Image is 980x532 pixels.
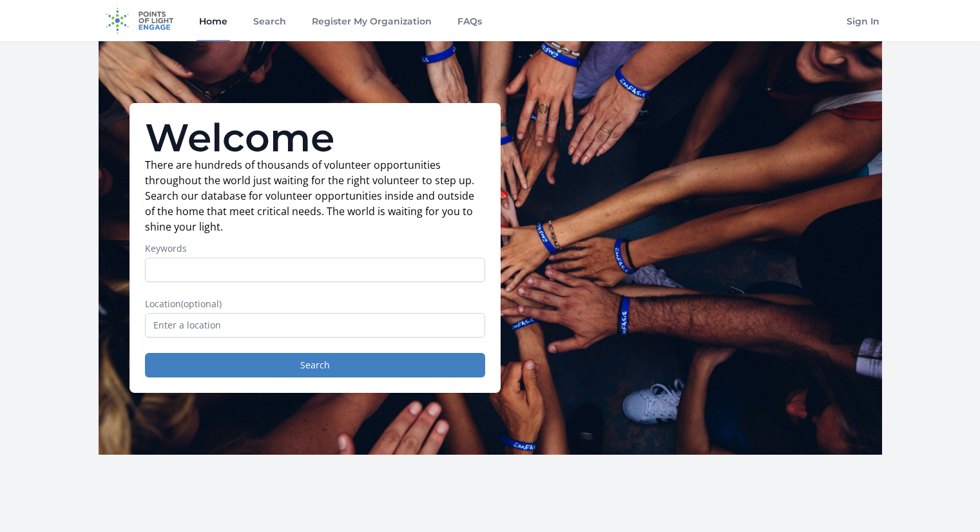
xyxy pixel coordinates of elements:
[181,298,222,310] span: (optional)
[145,157,485,234] p: There are hundreds of thousands of volunteer opportunities throughout the world just waiting for ...
[145,242,485,255] label: Keywords
[145,353,485,377] button: Search
[145,298,485,310] label: Location
[145,119,485,157] h1: Welcome
[145,313,485,337] input: Enter a location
